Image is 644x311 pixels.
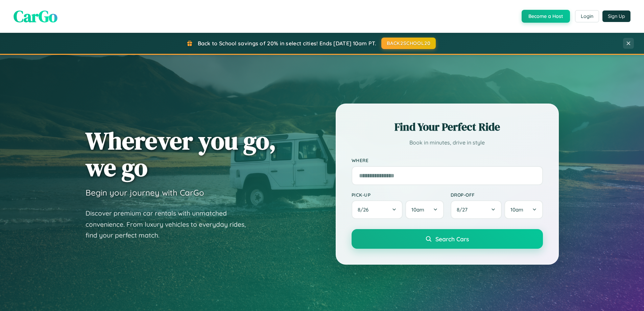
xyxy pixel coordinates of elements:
button: Login [575,10,599,22]
button: Become a Host [522,10,570,23]
button: 8/27 [451,200,502,219]
span: CarGo [14,5,57,27]
span: Back to School savings of 20% in select cities! Ends [DATE] 10am PT. [198,40,376,47]
span: Search Cars [435,235,469,243]
button: 10am [504,200,543,219]
span: 10am [510,206,523,213]
h3: Begin your journey with CarGo [86,187,204,198]
p: Discover premium car rentals with unmatched convenience. From luxury vehicles to everyday rides, ... [86,208,255,241]
button: 10am [405,200,444,219]
h2: Find Your Perfect Ride [352,119,543,134]
span: 10am [411,206,424,213]
button: 8/26 [352,200,403,219]
label: Pick-up [352,192,444,198]
h1: Wherever you go, we go [86,127,276,181]
p: Book in minutes, drive in style [352,138,543,148]
label: Where [352,158,543,163]
button: Sign Up [602,10,630,22]
button: BACK2SCHOOL20 [381,38,436,49]
label: Drop-off [451,192,543,198]
span: 8 / 27 [457,206,471,213]
button: Search Cars [352,229,543,249]
span: 8 / 26 [358,206,372,213]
